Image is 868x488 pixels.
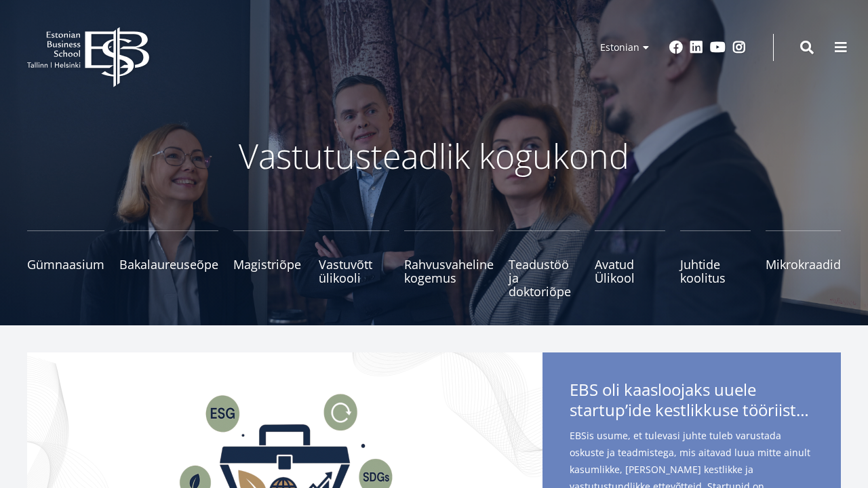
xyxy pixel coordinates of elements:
span: Teadustöö ja doktoriõpe [509,258,579,298]
span: Vastuvõtt ülikooli [319,258,389,285]
span: Gümnaasium [27,258,104,271]
a: Gümnaasium [27,230,104,298]
a: Vastuvõtt ülikooli [319,230,389,298]
p: Vastutusteadlik kogukond [75,136,793,176]
a: Instagram [732,41,746,54]
a: Youtube [710,41,726,54]
span: Bakalaureuseõpe [119,258,218,271]
a: Facebook [669,41,683,54]
a: Rahvusvaheline kogemus [404,230,494,298]
span: Mikrokraadid [766,258,841,271]
a: Linkedin [690,41,703,54]
span: Juhtide koolitus [680,258,751,285]
a: Avatud Ülikool [595,230,665,298]
span: Avatud Ülikool [595,258,665,285]
a: Bakalaureuseõpe [119,230,218,298]
a: Juhtide koolitus [680,230,751,298]
span: Rahvusvaheline kogemus [404,258,494,285]
span: startup’ide kestlikkuse tööriistakastile [570,400,814,420]
a: Teadustöö ja doktoriõpe [509,230,579,298]
span: Magistriõpe [233,258,304,271]
a: Mikrokraadid [766,230,841,298]
a: Magistriõpe [233,230,304,298]
span: EBS oli kaasloojaks uuele [570,380,814,424]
